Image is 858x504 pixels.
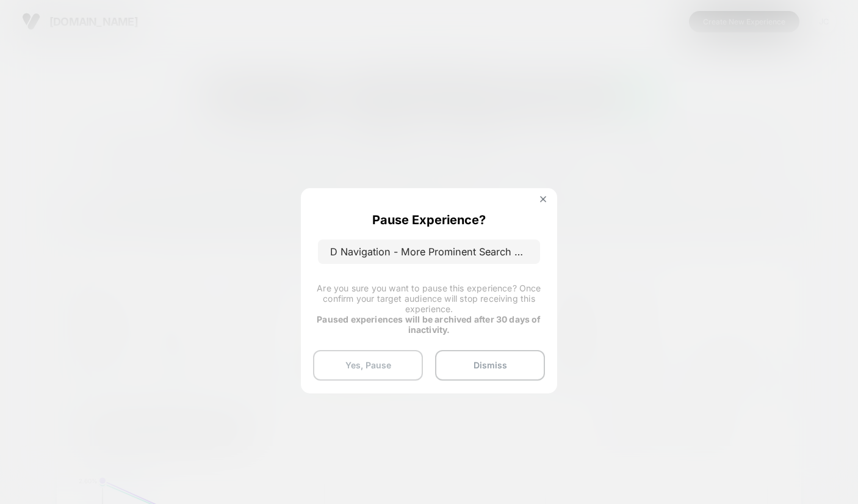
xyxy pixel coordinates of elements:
[372,213,486,227] p: Pause Experience?
[318,239,540,264] p: D Navigation - More Prominent Search Bar
[435,350,545,381] button: Dismiss
[540,196,546,202] img: close
[313,350,423,381] button: Yes, Pause
[317,283,541,314] span: Are you sure you want to pause this experience? Once confirm your target audience will stop recei...
[317,314,541,335] strong: Paused experiences will be archived after 30 days of inactivity.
